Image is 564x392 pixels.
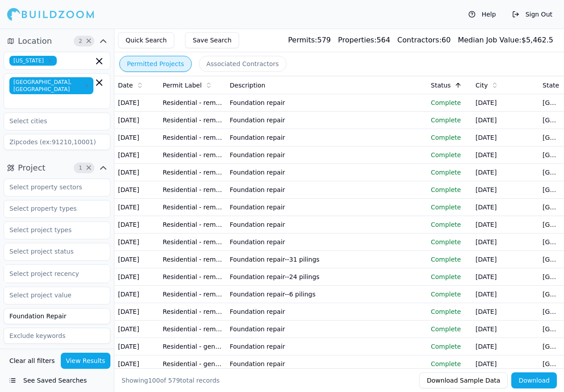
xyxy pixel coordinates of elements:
td: [GEOGRAPHIC_DATA] [539,146,564,164]
button: Download Sample Data [419,372,508,388]
td: [DATE] [472,303,539,321]
td: Foundation repair [226,216,427,234]
td: Foundation repair [226,94,427,112]
td: [DATE] [114,129,159,146]
p: Complete [431,255,468,264]
button: Quick Search [118,32,174,48]
span: Permit Label [163,81,202,90]
td: [DATE] [114,216,159,234]
button: Help [464,7,501,21]
span: [US_STATE] [9,56,57,66]
td: Residential - remodeling/general repairs [159,164,226,181]
button: Associated Contractors [199,56,286,72]
td: [GEOGRAPHIC_DATA] [539,321,564,338]
button: View Results [61,353,111,369]
td: [GEOGRAPHIC_DATA] [539,268,564,286]
td: Foundation repair [226,355,427,373]
p: Complete [431,238,468,246]
td: [DATE] [472,286,539,303]
span: Clear Location filters [85,39,92,43]
span: Description [230,81,265,90]
div: $ 5,462.5 [458,35,553,46]
p: Complete [431,185,468,194]
p: Complete [431,359,468,368]
td: Residential - remodeling/general repairs [159,146,226,164]
td: Foundation repair--6 pilings [226,286,427,303]
td: [DATE] [114,164,159,181]
td: [DATE] [114,94,159,112]
td: [DATE] [472,112,539,129]
span: Project [18,162,46,174]
td: Residential - remodeling/general repairs [159,268,226,286]
td: Foundation repair [226,338,427,355]
td: [DATE] [472,338,539,355]
input: Exclude keywords [4,328,110,344]
p: Complete [431,168,468,177]
td: [GEOGRAPHIC_DATA] [539,338,564,355]
td: Residential - remodeling/general repairs [159,94,226,112]
td: [GEOGRAPHIC_DATA] [539,251,564,268]
td: [DATE] [472,181,539,199]
td: Foundation repair [226,321,427,338]
button: Location2Clear Location filters [4,34,110,48]
span: Status [431,81,451,90]
span: Location [18,35,52,47]
td: [DATE] [114,268,159,286]
td: Residential - remodeling/general repairs [159,251,226,268]
td: [DATE] [472,129,539,146]
td: [DATE] [114,303,159,321]
button: Sign Out [508,7,557,21]
td: [GEOGRAPHIC_DATA] [539,94,564,112]
p: Complete [431,307,468,316]
td: Foundation repair [226,199,427,216]
td: Residential - remodeling/general repairs [159,112,226,129]
p: Complete [431,272,468,281]
input: Select project status [4,243,99,259]
td: Foundation repair [226,112,427,129]
td: [DATE] [114,181,159,199]
span: 1 [76,163,85,172]
td: [DATE] [114,146,159,164]
td: [DATE] [472,234,539,251]
td: Foundation repair--31 pilings [226,251,427,268]
td: Foundation repair [226,164,427,181]
p: Complete [431,98,468,107]
td: [GEOGRAPHIC_DATA] [539,164,564,181]
td: Foundation repair [226,129,427,146]
td: Residential - remodeling/general repairs [159,286,226,303]
input: Select property sectors [4,179,99,195]
td: [DATE] [472,94,539,112]
td: [DATE] [472,251,539,268]
td: [GEOGRAPHIC_DATA] [539,181,564,199]
span: Contractors: [397,36,442,44]
p: Complete [431,220,468,229]
p: Complete [431,203,468,212]
input: Select project types [4,222,99,238]
span: 2 [76,37,85,46]
td: Residential - remodeling/general repairs [159,216,226,234]
div: 564 [338,35,390,46]
span: 100 [148,377,160,384]
td: [DATE] [114,338,159,355]
td: Residential - remodeling/general repairs [159,181,226,199]
td: [DATE] [472,321,539,338]
td: [DATE] [114,199,159,216]
button: Permitted Projects [119,56,192,72]
button: Save Search [185,32,239,48]
td: [DATE] [472,216,539,234]
td: Residential - remodeling/general repairs [159,321,226,338]
td: Foundation repair [226,181,427,199]
td: Residential - gen. Accessory construction [159,338,226,355]
span: Median Job Value: [458,36,521,44]
span: Properties: [338,36,376,44]
p: Complete [431,150,468,159]
td: Residential - remodeling/general repairs [159,199,226,216]
input: Keywords (ex: solar, thermal) [4,308,110,324]
td: [DATE] [472,164,539,181]
p: Complete [431,290,468,299]
td: [GEOGRAPHIC_DATA] [539,234,564,251]
span: Date [118,81,133,90]
span: 579 [168,377,180,384]
button: See Saved Searches [4,372,110,388]
td: Residential - gen. Accessory construction [159,355,226,373]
